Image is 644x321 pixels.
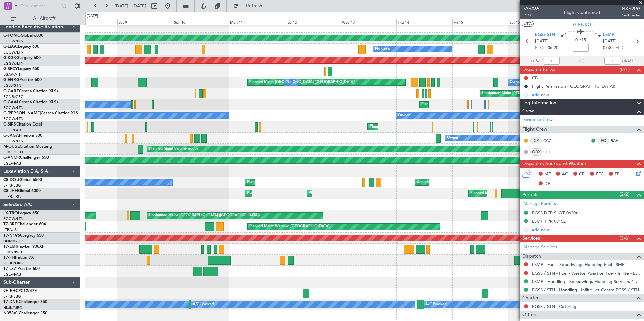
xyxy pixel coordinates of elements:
div: Planned Maint Warsaw ([GEOGRAPHIC_DATA]) [249,222,330,232]
span: (2/2) [620,191,630,198]
span: G-SPCY [3,67,18,71]
div: Add new [531,92,641,98]
a: G-LEGCLegacy 600 [3,45,39,49]
a: Schedule Crew [523,117,553,123]
a: EGSS / STN - Handling - Inflite Jet Centre EGSS / STN [532,287,639,293]
div: EGSS DEP SLOT 0620z [532,210,578,216]
a: T7-EMIHawker 900XP [3,245,44,249]
span: (3/6) [620,235,630,242]
span: G-LEGC [3,45,18,49]
span: G-FOMO [3,34,21,38]
a: LX-TROLegacy 650 [3,211,39,215]
a: CS-JHHGlobal 6000 [3,189,41,193]
a: EGGW/LTN [3,61,24,66]
a: T7-BREChallenger 604 [3,222,46,226]
a: SHE [543,149,558,155]
a: EGGW/LTN [3,105,24,110]
span: AC [562,171,568,178]
a: EGGW/LTN [3,116,24,121]
a: N358VJChallenger 350 [3,311,47,315]
span: 07:35 [603,45,614,51]
span: T7-BRE [3,222,17,226]
a: EGGW/LTN [3,50,24,55]
a: M-OUSECitation Mustang [3,145,52,149]
div: CP [530,137,542,144]
span: FFC [596,171,604,178]
div: Planned Maint Bournemouth [149,144,198,154]
span: T7-EMI [3,245,17,249]
span: [DATE] [603,38,617,45]
a: LFMN/NCE [3,250,23,255]
input: Trip Number [21,1,59,11]
div: Add new [531,227,641,233]
span: Leg Information [522,99,556,107]
button: UTC [522,21,534,27]
a: EGGW/LTN [3,39,24,44]
div: FO [598,137,609,144]
div: Planned Maint [GEOGRAPHIC_DATA] ([GEOGRAPHIC_DATA]) [369,122,476,132]
span: Dispatch [522,253,541,260]
span: All Aircraft [18,16,71,21]
div: CB [532,75,538,81]
div: Sat 9 [117,19,173,25]
span: G-ENRG [3,78,19,82]
span: Crew [522,107,534,115]
span: T7-DNK [3,300,19,304]
span: CR [579,171,585,178]
div: Sun 10 [173,19,229,25]
div: Unplanned Maint [PERSON_NAME] [482,88,543,99]
div: Owner [510,77,521,87]
span: G-[PERSON_NAME] [3,111,41,115]
span: Refresh [240,4,268,8]
a: EGLF/FAB [3,272,21,277]
div: Planned Maint [GEOGRAPHIC_DATA] ([GEOGRAPHIC_DATA]) [247,188,353,199]
span: Dispatch Checks and Weather [522,160,586,168]
a: Manage Services [523,244,557,251]
span: P1/7 [523,12,540,18]
span: G-JAGA [3,134,19,138]
a: LFPB/LBG [3,294,21,299]
a: EGLF/FAB [3,128,21,133]
a: EGNR/CEG [3,94,24,99]
a: EGSS/STN [3,83,21,88]
a: T7-FFIFalcon 7X [3,256,34,260]
span: 06:20 [548,45,558,51]
div: Owner [398,111,410,121]
a: LSMP - Fuel - Speedwings Handling Fuel LSMP [532,262,625,267]
button: Refresh [230,1,270,11]
span: G-GAAL [3,100,19,104]
div: Mon 11 [229,19,285,25]
span: G-VNOR [3,156,20,160]
span: [DATE] - [DATE] [115,3,146,9]
span: G-GARE [3,89,19,93]
span: ALDT [622,57,633,64]
a: CCC [543,138,558,144]
a: G-SIRSCitation Excel [3,122,42,127]
span: ATOT [531,57,542,64]
div: Planned Maint [GEOGRAPHIC_DATA] ([GEOGRAPHIC_DATA]) [247,177,353,187]
span: Dispatch To-Dos [522,66,556,74]
div: Sat 16 [508,19,564,25]
div: Unplanned Maint [GEOGRAPHIC_DATA] ([GEOGRAPHIC_DATA]) [417,177,527,187]
div: Fri 15 [452,19,508,25]
input: --:-- [544,57,560,65]
span: Flight Crew [522,126,547,133]
span: CS-JHH [3,189,18,193]
div: A/C Booked [425,299,447,310]
span: EGSS STN [535,32,555,38]
span: N358VJ [3,311,19,315]
a: EGGW/LTN [3,216,24,221]
a: LFMD/CEQ [3,150,23,155]
span: FP [615,171,620,178]
span: Permits [522,191,538,199]
div: No Crew [286,77,302,87]
a: G-GARECessna Citation XLS+ [3,89,59,93]
div: Thu 14 [396,19,452,25]
div: A/C Booked [193,299,214,310]
span: LNX62RG [619,5,641,12]
div: Planned Maint [421,100,446,110]
div: Planned Maint [GEOGRAPHIC_DATA] ([GEOGRAPHIC_DATA]) [249,77,355,87]
div: Tue 12 [285,19,341,25]
div: Owner [447,133,458,143]
span: (0/1) [620,66,630,73]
